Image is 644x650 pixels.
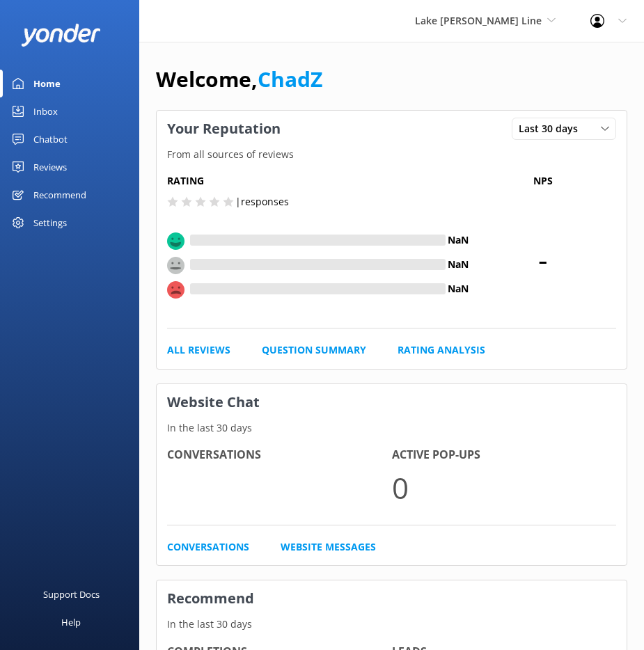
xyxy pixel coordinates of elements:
[470,173,616,189] p: NPS
[446,257,470,272] h4: NaN
[157,384,627,420] h3: Website Chat
[61,608,81,636] div: Help
[470,241,616,276] span: -
[519,121,586,136] span: Last 30 days
[157,111,291,147] h3: Your Reputation
[167,342,230,358] a: All Reviews
[262,342,366,358] a: Question Summary
[43,580,100,608] div: Support Docs
[392,464,617,511] p: 0
[33,153,67,181] div: Reviews
[281,539,376,555] a: Website Messages
[156,63,322,96] h1: Welcome,
[33,209,67,237] div: Settings
[157,580,627,617] h3: Recommend
[446,232,470,248] h4: NaN
[21,24,101,47] img: yonder-white-logo.png
[398,342,485,358] a: Rating Analysis
[235,194,289,209] p: | responses
[167,173,470,189] h5: Rating
[415,14,542,27] span: Lake [PERSON_NAME] Line
[33,181,86,209] div: Recommend
[157,617,627,632] p: In the last 30 days
[258,65,322,93] a: ChadZ
[392,446,617,464] h4: Active Pop-ups
[446,281,470,296] h4: NaN
[33,70,61,97] div: Home
[157,420,627,436] p: In the last 30 days
[167,539,249,555] a: Conversations
[33,125,68,153] div: Chatbot
[33,97,58,125] div: Inbox
[167,446,392,464] h4: Conversations
[157,147,627,162] p: From all sources of reviews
